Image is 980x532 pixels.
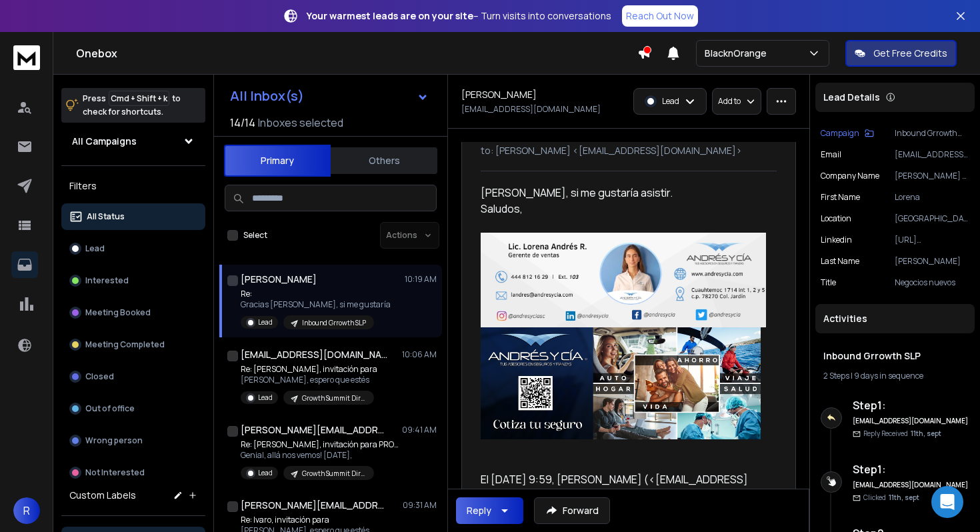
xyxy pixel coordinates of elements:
p: Meeting Booked [85,307,151,318]
p: Re: lvaro, invitación para [241,515,374,525]
img: logo [13,45,40,70]
p: Inbound Grrowth SLP [302,318,366,328]
p: Re: [PERSON_NAME], invitación para PRODU [241,439,401,450]
p: – Turn visits into conversations [307,9,611,23]
p: Wrong person [85,435,143,446]
h3: Custom Labels [69,489,136,502]
p: Interested [85,275,129,286]
h1: All Inbox(s) [230,89,304,103]
p: Out of office [85,403,135,414]
p: title [821,277,836,288]
span: 14 / 14 [230,115,255,131]
img: AIorK4xo-wEGOvaLmmKxWagVOJy6sUA36Nn7UKNiggY1XHpMtsC-RhHUbRwmbXpMJuhZpK5WdBymPC_bBjSX [481,233,766,327]
button: Campaign [821,128,874,139]
p: Lead [662,96,679,107]
h1: All Campaigns [72,135,137,148]
button: Lead [61,235,205,262]
h6: Step 1 : [853,397,969,413]
strong: Your warmest leads are on your site [307,9,473,22]
p: 09:41 AM [402,425,437,435]
p: Lorena [895,192,969,203]
button: Not Interested [61,459,205,486]
p: 09:31 AM [403,500,437,511]
p: Clicked [863,493,919,503]
div: Open Intercom Messenger [931,486,963,518]
span: 11th, sept [889,493,919,502]
p: Company Name [821,171,879,181]
button: Reply [456,497,523,524]
span: Cmd + Shift + k [109,91,169,106]
button: Meeting Booked [61,299,205,326]
div: Activities [815,304,975,333]
p: Reply Received [863,429,941,439]
button: All Campaigns [61,128,205,155]
p: Get Free Credits [873,47,947,60]
h1: [PERSON_NAME] [241,273,317,286]
p: Lead [85,243,105,254]
label: Select [243,230,267,241]
p: Lead [258,317,273,327]
button: Closed [61,363,205,390]
p: Inbound Grrowth SLP [895,128,969,139]
a: Reach Out Now [622,5,698,27]
p: All Status [87,211,125,222]
button: Out of office [61,395,205,422]
div: Reply [467,504,491,517]
p: Growth Summit Directores mkt [302,393,366,403]
button: Others [331,146,437,175]
p: [PERSON_NAME], espero que estés [241,375,377,385]
button: Interested [61,267,205,294]
p: [URL][DOMAIN_NAME][PERSON_NAME][PERSON_NAME] [895,235,969,245]
p: [EMAIL_ADDRESS][DOMAIN_NAME] [895,149,969,160]
button: All Status [61,203,205,230]
p: [PERSON_NAME] [895,256,969,267]
h6: [EMAIL_ADDRESS][DOMAIN_NAME] [853,416,969,426]
p: [GEOGRAPHIC_DATA][PERSON_NAME], [GEOGRAPHIC_DATA] [895,213,969,224]
p: 10:19 AM [405,274,437,285]
img: AIorK4zWklRs--i4Intils-pjuKvZ-Tg8BjNNRVKNrxD6yeZBo01-7FQ-NpuZohJj5KarDPcnv41IQo [481,327,761,439]
span: 11th, sept [911,429,941,438]
p: Closed [85,371,114,382]
p: to: [PERSON_NAME] <[EMAIL_ADDRESS][DOMAIN_NAME]> [481,144,777,157]
h3: Inboxes selected [258,115,343,131]
p: 10:06 AM [402,349,437,360]
span: 2 Steps [823,370,849,381]
div: | [823,371,967,381]
button: R [13,497,40,524]
p: Growth Summit Directores mkt [302,469,366,479]
h1: [PERSON_NAME] [461,88,537,101]
p: linkedin [821,235,852,245]
p: Genial, allá nos vemos! [DATE], [241,450,401,461]
p: BlacknOrange [705,47,772,60]
h6: [EMAIL_ADDRESS][DOMAIN_NAME] [853,480,969,490]
p: First Name [821,192,860,203]
p: Reach Out Now [626,9,694,23]
h1: [EMAIL_ADDRESS][DOMAIN_NAME] [241,348,387,361]
p: Lead [258,393,273,403]
p: Last Name [821,256,859,267]
h1: [PERSON_NAME][EMAIL_ADDRESS][DOMAIN_NAME] [241,423,387,437]
p: Not Interested [85,467,145,478]
p: [EMAIL_ADDRESS][DOMAIN_NAME] [461,104,601,115]
p: Re: [PERSON_NAME], invitación para [241,364,377,375]
div: Saludos, [481,201,766,439]
p: Add to [718,96,741,107]
p: Gracias [PERSON_NAME], si me gustaría [241,299,391,310]
p: Lead Details [823,91,880,104]
h6: Step 1 : [853,461,969,477]
p: Meeting Completed [85,339,165,350]
p: [PERSON_NAME] y Cía. [895,171,969,181]
p: Re: [241,289,391,299]
button: All Inbox(s) [219,83,439,109]
button: Wrong person [61,427,205,454]
p: location [821,213,851,224]
h1: Onebox [76,45,637,61]
p: Press to check for shortcuts. [83,92,181,119]
button: Forward [534,497,610,524]
span: 9 days in sequence [854,370,923,381]
p: Campaign [821,128,859,139]
h1: [PERSON_NAME][EMAIL_ADDRESS][DOMAIN_NAME] [241,499,387,512]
